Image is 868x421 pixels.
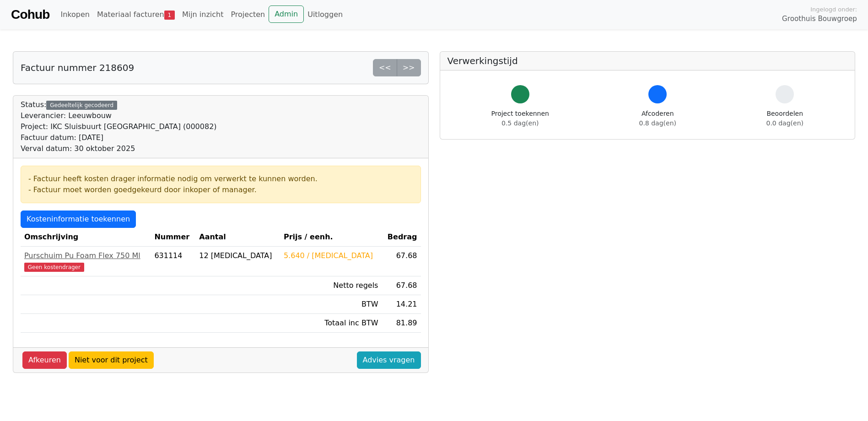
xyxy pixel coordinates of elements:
div: Gedeeltelijk gecodeerd [46,101,117,110]
th: Aantal [195,228,280,247]
a: Inkopen [57,5,93,24]
div: Project toekennen [491,109,549,128]
div: Purschuim Pu Foam Flex 750 Ml [24,250,147,261]
div: Project: IKC Sluisbuurt [GEOGRAPHIC_DATA] (000082) [21,121,217,132]
div: 12 [MEDICAL_DATA] [199,250,276,261]
span: 1 [164,11,175,20]
th: Bedrag [382,228,421,247]
a: Projecten [227,5,269,24]
h5: Factuur nummer 218609 [21,62,134,73]
a: Mijn inzicht [178,5,227,24]
a: Niet voor dit project [69,351,154,369]
div: Beoordelen [766,109,803,128]
td: 67.68 [382,276,421,295]
td: BTW [280,295,382,314]
div: Leverancier: Leeuwbouw [21,110,217,121]
td: 81.89 [382,314,421,333]
td: 631114 [151,247,195,276]
a: Kosteninformatie toekennen [21,210,136,228]
div: 5.640 / [MEDICAL_DATA] [284,250,378,261]
h5: Verwerkingstijd [447,55,848,66]
a: Materiaal facturen1 [93,5,178,24]
a: Uitloggen [304,5,346,24]
a: Afkeuren [22,351,67,369]
a: Purschuim Pu Foam Flex 750 MlGeen kostendrager [24,250,147,272]
span: Geen kostendrager [24,263,84,272]
div: Afcoderen [639,109,676,128]
th: Omschrijving [21,228,151,247]
td: Totaal inc BTW [280,314,382,333]
th: Nummer [151,228,195,247]
div: - Factuur heeft kosten drager informatie nodig om verwerkt te kunnen worden. [28,173,413,184]
div: - Factuur moet worden goedgekeurd door inkoper of manager. [28,184,413,195]
td: Netto regels [280,276,382,295]
td: 14.21 [382,295,421,314]
div: Factuur datum: [DATE] [21,132,217,143]
span: Groothuis Bouwgroep [782,14,857,24]
th: Prijs / eenh. [280,228,382,247]
div: Verval datum: 30 oktober 2025 [21,143,217,154]
a: Advies vragen [357,351,421,369]
span: Ingelogd onder: [810,5,857,14]
div: Status: [21,99,217,154]
td: 67.68 [382,247,421,276]
a: Cohub [11,4,49,26]
span: 0.8 dag(en) [639,119,676,127]
span: 0.0 dag(en) [766,119,803,127]
a: Admin [269,5,304,23]
span: 0.5 dag(en) [501,119,539,127]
